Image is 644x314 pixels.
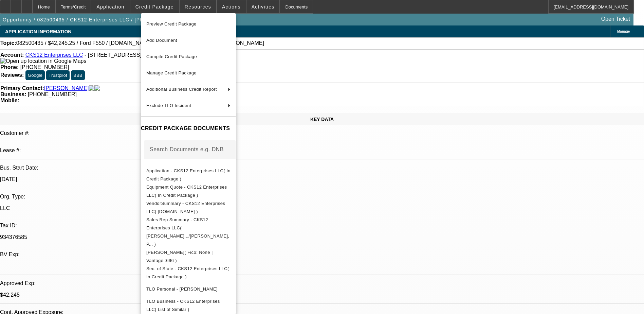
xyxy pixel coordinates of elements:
[150,146,224,152] mat-label: Search Documents e.g. DNB
[141,297,236,314] button: TLO Business - CKS12 Enterprises LLC( List of Similar )
[146,70,197,75] span: Manage Credit Package
[141,281,236,297] button: TLO Personal - Smith, Antoine
[146,299,220,312] span: TLO Business - CKS12 Enterprises LLC( List of Similar )
[146,250,213,263] span: [PERSON_NAME]( Fico: None | Vantage :696 )
[146,266,229,279] span: Sec. of State - CKS12 Enterprises LLC( In Credit Package )
[146,168,231,181] span: Application - CKS12 Enterprises LLC( In Credit Package )
[146,21,197,27] span: Preview Credit Package
[141,248,236,265] button: Transunion - Smith, Antoine( Fico: None | Vantage :696 )
[141,124,236,133] h4: CREDIT PACKAGE DOCUMENTS
[141,265,236,281] button: Sec. of State - CKS12 Enterprises LLC( In Credit Package )
[146,87,217,92] span: Additional Business Credit Report
[141,183,236,199] button: Equipment Quote - CKS12 Enterprises LLC( In Credit Package )
[141,167,236,183] button: Application - CKS12 Enterprises LLC( In Credit Package )
[141,216,236,248] button: Sales Rep Summary - CKS12 Enterprises LLC( Hernandez, E.../D'Aquila, P... )
[146,103,191,108] span: Exclude TLO Incident
[146,217,229,247] span: Sales Rep Summary - CKS12 Enterprises LLC( [PERSON_NAME].../[PERSON_NAME], P... )
[146,201,225,214] span: VendorSummary - CKS12 Enterprises LLC( [DOMAIN_NAME] )
[146,185,227,198] span: Equipment Quote - CKS12 Enterprises LLC( In Credit Package )
[146,38,177,43] span: Add Document
[146,286,218,292] span: TLO Personal - [PERSON_NAME]
[141,199,236,216] button: VendorSummary - CKS12 Enterprises LLC( Equip-Used.com )
[146,54,197,59] span: Compile Credit Package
